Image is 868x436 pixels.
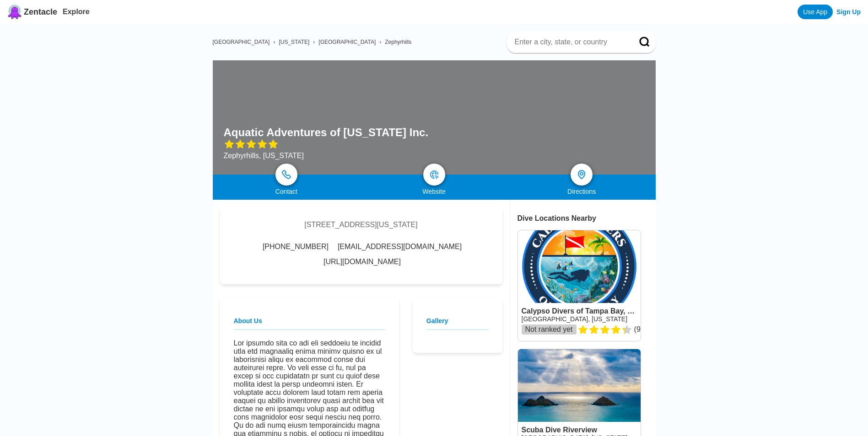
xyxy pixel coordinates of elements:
a: [URL][DOMAIN_NAME] [323,258,401,266]
a: [GEOGRAPHIC_DATA] [213,39,270,45]
div: Contact [213,188,361,195]
div: Dive Locations Nearby [518,214,656,223]
div: Website [360,188,508,195]
img: directions [576,169,587,180]
h2: Gallery [426,317,489,330]
div: [STREET_ADDRESS][US_STATE] [304,221,417,229]
a: [US_STATE] [279,39,309,45]
a: Sign Up [836,8,861,16]
img: phone [282,170,291,179]
a: Zentacle logoZentacle [7,5,57,19]
input: Enter a city, state, or country [514,37,626,47]
img: Zentacle logo [7,5,22,19]
h2: About Us [234,317,385,330]
a: directions [571,164,593,186]
h1: Aquatic Adventures of [US_STATE] Inc. [224,126,429,139]
a: Use App [798,5,833,19]
span: › [273,39,275,45]
a: [GEOGRAPHIC_DATA] [318,39,376,45]
span: › [379,39,381,45]
div: Zephyrhills, [US_STATE] [224,152,429,160]
div: Directions [508,188,656,195]
span: Zentacle [24,7,57,17]
a: map [423,164,445,186]
a: Zephyrhills [385,39,411,45]
span: [EMAIL_ADDRESS][DOMAIN_NAME] [338,243,462,251]
a: [GEOGRAPHIC_DATA], [US_STATE] [522,315,628,323]
img: map [430,170,439,179]
span: › [313,39,315,45]
span: [PHONE_NUMBER] [263,243,329,251]
a: Explore [63,8,90,16]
